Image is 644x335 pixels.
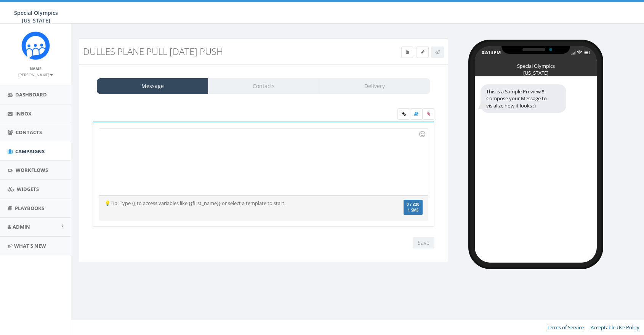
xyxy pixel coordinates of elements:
[13,223,30,230] span: Admin
[418,130,427,139] div: Use the TAB key to insert emoji faster
[421,49,425,55] span: Edit Campaign
[547,324,584,331] a: Terms of Service
[410,108,423,120] label: Insert Template Text
[14,9,58,24] span: Special Olympics [US_STATE]
[15,91,47,98] span: Dashboard
[16,129,42,136] span: Contacts
[407,208,420,212] span: 1 SMS
[405,49,409,55] span: Delete Campaign
[16,167,48,173] span: Workflows
[407,202,420,207] span: 0 / 320
[30,66,42,71] small: Name
[517,63,555,66] div: Special Olympics [US_STATE]
[481,84,566,113] div: This is a Sample Preview !! Compose your Message to visialize how it looks :)
[15,205,44,212] span: Playbooks
[18,72,53,77] small: [PERSON_NAME]
[97,78,208,94] a: Message
[591,324,639,331] a: Acceptable Use Policy
[14,242,46,249] span: What's New
[99,200,373,207] div: 💡Tip: Type {{ to access variables like {{first_name}} or select a template to start.
[21,31,50,60] img: Rally_platform_Icon_1.png
[17,186,39,192] span: Widgets
[15,110,32,117] span: Inbox
[18,71,53,78] a: [PERSON_NAME]
[423,108,434,120] span: Attach your media
[15,148,45,155] span: Campaigns
[83,46,351,56] h3: Dulles Plane Pull [DATE] push
[482,49,501,56] div: 02:13PM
